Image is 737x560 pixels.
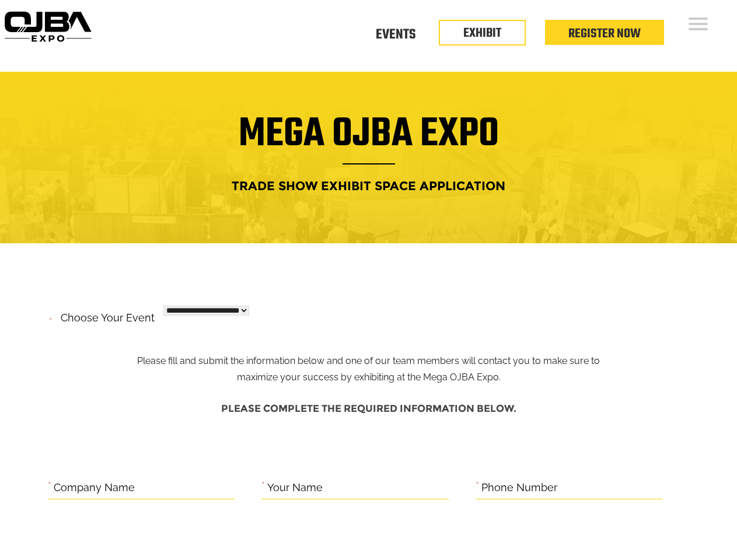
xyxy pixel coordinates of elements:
h4: Trade Show Exhibit Space Application [9,175,728,197]
a: EXHIBIT [463,23,501,43]
h1: Mega OJBA Expo [9,118,728,164]
label: Your Name [267,479,323,497]
p: Please fill and submit the information below and one of our team members will contact you to make... [128,308,609,386]
a: Register Now [568,24,641,44]
h4: Please complete the required information below. [48,397,690,420]
label: Choose your event [54,302,155,327]
label: Phone Number [481,479,557,497]
label: Company Name [54,479,135,497]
